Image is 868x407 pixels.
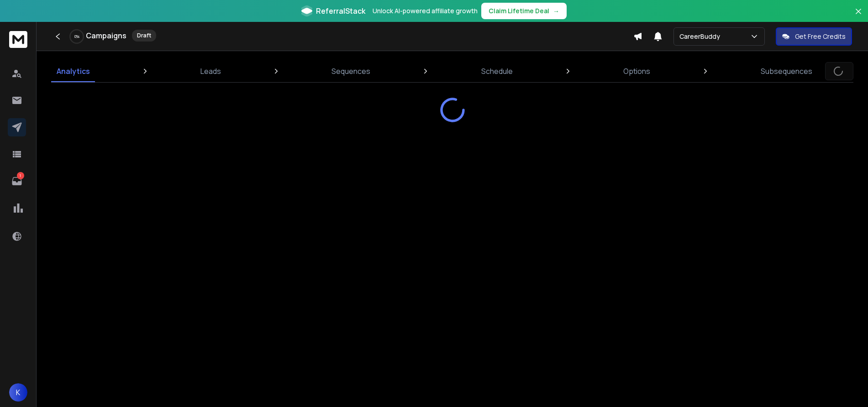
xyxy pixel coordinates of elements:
p: Unlock AI-powered affiliate growth [373,6,478,16]
a: 1 [8,172,26,190]
p: CareerBuddy [679,32,724,41]
p: Sequences [331,66,370,77]
div: Draft [132,30,156,42]
a: Schedule [476,60,518,82]
span: ReferralStack [316,5,365,16]
button: K [9,383,27,402]
p: Schedule [481,66,513,77]
a: Options [618,60,656,82]
span: → [553,6,559,16]
p: Get Free Credits [795,32,846,41]
p: Analytics [57,66,90,77]
button: Close banner [852,5,864,27]
button: Get Free Credits [776,27,852,46]
a: Subsequences [755,60,818,82]
p: Subsequences [761,66,812,77]
p: 1 [17,172,24,179]
p: 0 % [74,34,79,39]
a: Leads [195,60,226,82]
p: Leads [200,66,221,77]
p: Options [623,66,650,77]
a: Sequences [326,60,376,82]
h1: Campaigns [86,30,126,41]
a: Analytics [51,60,95,82]
button: Claim Lifetime Deal→ [481,3,567,19]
